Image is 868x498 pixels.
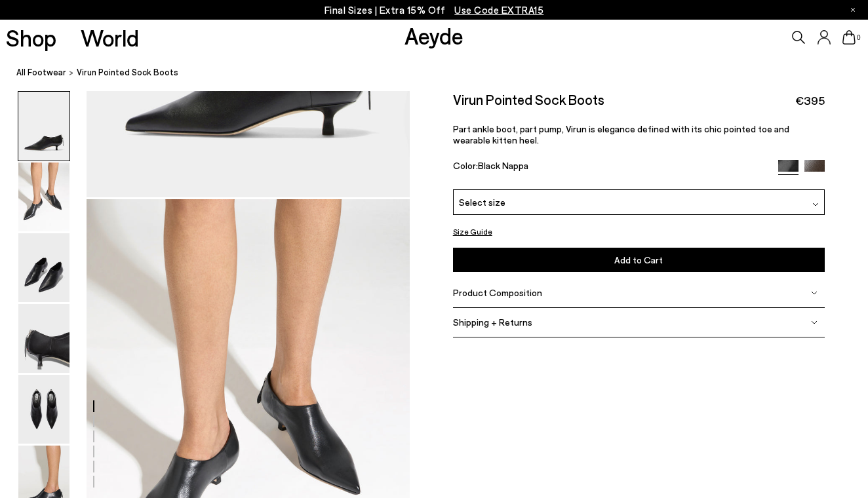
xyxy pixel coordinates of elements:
[478,160,528,171] span: Black Nappa
[81,26,139,49] a: World
[77,66,178,79] span: Virun Pointed Sock Boots
[812,201,819,208] img: svg%3E
[325,2,544,18] p: Final Sizes | Extra 15% Off
[453,160,766,175] div: Color:
[856,34,862,41] span: 0
[18,375,69,444] img: Virun Pointed Sock Boots - Image 5
[453,316,532,328] span: Shipping + Returns
[453,91,604,107] h2: Virun Pointed Sock Boots
[404,22,464,49] a: Aeyde
[18,304,69,373] img: Virun Pointed Sock Boots - Image 4
[614,254,663,265] span: Add to Cart
[18,233,69,302] img: Virun Pointed Sock Boots - Image 3
[453,287,542,298] span: Product Composition
[6,26,56,49] a: Shop
[811,289,818,296] img: svg%3E
[454,4,543,16] span: Navigate to /collections/ss25-final-sizes
[459,195,505,209] span: Select size
[18,92,69,161] img: Virun Pointed Sock Boots - Image 1
[453,248,825,272] button: Add to Cart
[842,30,856,45] a: 0
[16,55,868,91] nav: breadcrumb
[811,318,818,325] img: svg%3E
[453,223,492,240] button: Size Guide
[18,163,69,231] img: Virun Pointed Sock Boots - Image 2
[16,66,66,79] a: All Footwear
[795,92,825,109] span: €395
[453,123,825,145] p: Part ankle boot, part pump, Virun is elegance defined with its chic pointed toe and wearable kitt...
